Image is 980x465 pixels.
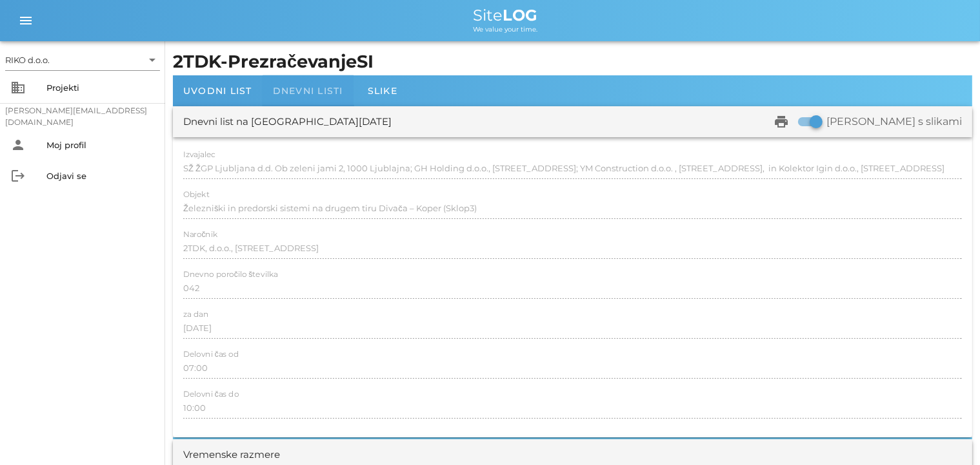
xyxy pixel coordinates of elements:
[46,171,155,181] div: Odjavi se
[473,25,537,33] span: We value your time.
[183,448,280,462] div: Vremenske razmere
[5,50,160,70] div: RIKO d.o.o.
[46,82,155,93] div: Projekti
[473,6,537,24] span: Site
[368,85,397,97] span: Slike
[18,13,34,28] i: menu
[183,270,278,280] label: Dnevno poročilo številka
[10,137,26,153] i: person
[173,49,972,75] h1: 2TDK-PrezračevanjeSI
[774,114,789,129] i: print
[273,85,343,97] span: Dnevni listi
[145,52,160,68] i: arrow_drop_down
[183,390,239,399] label: Delovni čas do
[183,350,239,359] label: Delovni čas od
[503,6,537,24] b: LOG
[826,115,962,128] label: [PERSON_NAME] s slikami
[5,54,50,66] div: RIKO d.o.o.
[183,85,252,97] span: Uvodni list
[183,150,215,160] label: Izvajalec
[183,190,210,200] label: Objekt
[183,230,217,240] label: Naročnik
[183,115,392,129] div: Dnevni list na [GEOGRAPHIC_DATA][DATE]
[46,140,155,150] div: Moj profil
[10,80,26,95] i: business
[10,168,26,184] i: logout
[796,326,980,465] div: Pripomoček za klepet
[183,310,208,319] label: za dan
[796,326,980,465] iframe: Chat Widget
